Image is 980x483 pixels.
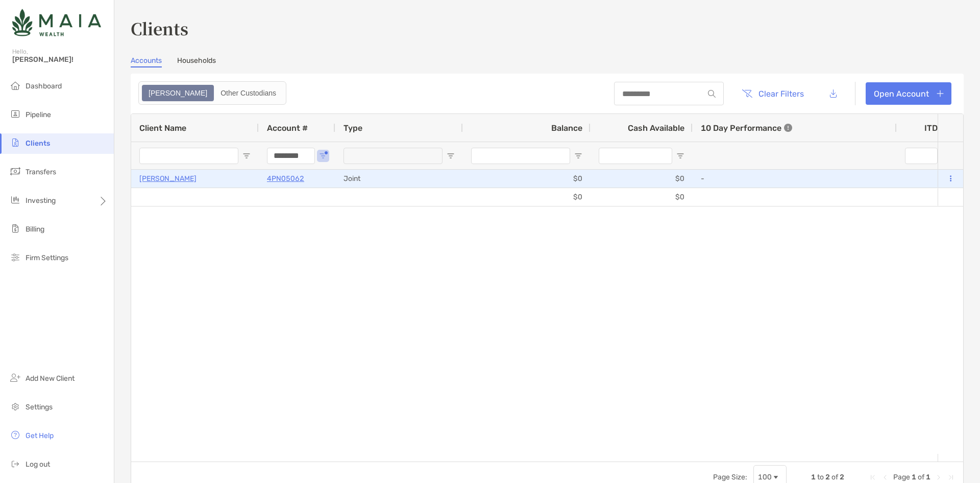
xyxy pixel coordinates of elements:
[139,172,197,185] a: [PERSON_NAME]
[947,473,955,481] div: Last Page
[26,374,75,383] span: Add New Client
[866,82,951,105] a: Open Account
[9,251,21,263] img: firm-settings icon
[26,110,51,119] span: Pipeline
[817,473,824,481] span: to
[267,148,315,164] input: Account # Filter Input
[734,82,812,105] button: Clear Filters
[9,136,21,149] img: clients icon
[701,170,889,187] div: -
[935,473,943,481] div: Next Page
[9,79,21,91] img: dashboard icon
[463,170,591,188] div: $0
[138,81,286,105] div: segmented control
[26,431,54,440] span: Get Help
[267,123,308,133] span: Account #
[869,473,877,481] div: First Page
[551,123,582,133] span: Balance
[9,429,21,441] img: get-help icon
[177,56,216,67] a: Households
[825,473,830,481] span: 2
[26,254,68,262] span: Firm Settings
[26,403,53,411] span: Settings
[131,16,964,40] h3: Clients
[574,152,582,160] button: Open Filter Menu
[893,473,910,481] span: Page
[840,473,844,481] span: 2
[12,55,108,64] span: [PERSON_NAME]!
[701,114,792,142] div: 10 Day Performance
[267,172,304,185] a: 4PN05062
[9,165,21,177] img: transfers icon
[447,152,455,160] button: Open Filter Menu
[924,123,950,133] div: ITD
[9,457,21,470] img: logout icon
[344,123,362,133] span: Type
[912,473,916,481] span: 1
[9,222,21,235] img: billing icon
[26,460,50,469] span: Log out
[831,473,838,481] span: of
[918,473,924,481] span: of
[881,473,889,481] div: Previous Page
[591,188,693,206] div: $0
[335,170,463,188] div: Joint
[599,148,672,164] input: Cash Available Filter Input
[471,148,570,164] input: Balance Filter Input
[319,152,327,160] button: Open Filter Menu
[713,473,747,481] div: Page Size:
[26,82,62,90] span: Dashboard
[139,123,186,133] span: Client Name
[215,86,282,100] div: Other Custodians
[26,168,56,176] span: Transfers
[811,473,816,481] span: 1
[26,196,56,205] span: Investing
[926,473,930,481] span: 1
[9,108,21,120] img: pipeline icon
[897,170,958,188] div: 0%
[708,90,716,98] img: input icon
[591,170,693,188] div: $0
[242,152,251,160] button: Open Filter Menu
[26,139,50,148] span: Clients
[131,56,162,67] a: Accounts
[139,148,238,164] input: Client Name Filter Input
[463,188,591,206] div: $0
[905,148,938,164] input: ITD Filter Input
[26,225,44,234] span: Billing
[9,372,21,384] img: add_new_client icon
[9,194,21,206] img: investing icon
[12,4,101,41] img: Zoe Logo
[9,400,21,412] img: settings icon
[758,473,772,481] div: 100
[676,152,684,160] button: Open Filter Menu
[143,86,213,100] div: Zoe
[628,123,684,133] span: Cash Available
